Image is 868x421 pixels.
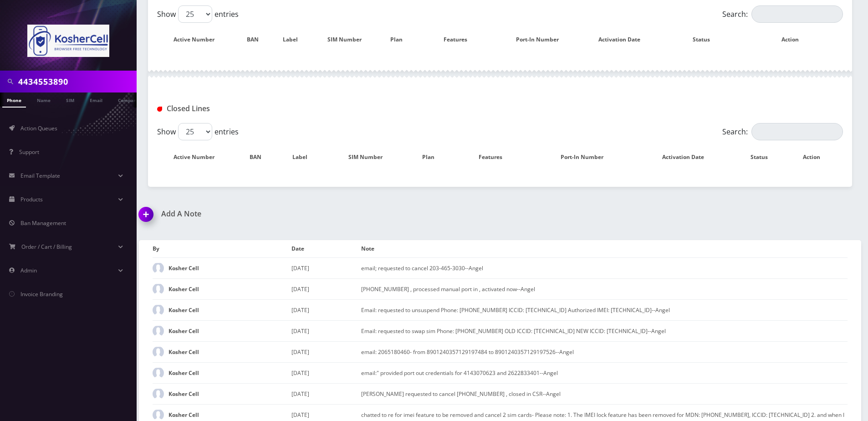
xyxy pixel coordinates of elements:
[157,104,377,113] h1: Closed Lines
[291,299,361,320] td: [DATE]
[412,144,453,170] th: Plan
[361,320,848,341] td: Email: requested to swap sim Phone: [PHONE_NUMBER] OLD ICCID: [TECHNICAL_ID] NEW ICCID: [TECHNICA...
[536,144,637,170] th: Port-In Number
[153,240,291,257] th: By
[281,144,327,170] th: Label
[113,92,144,107] a: Company
[638,144,737,170] th: Activation Date
[291,257,361,278] td: [DATE]
[722,123,843,140] label: Search:
[168,369,199,377] strong: Kosher Cell
[790,144,842,170] th: Action
[157,123,239,140] label: Show entries
[178,123,212,140] select: Showentries
[2,92,26,108] a: Phone
[168,327,199,335] strong: Kosher Cell
[751,123,843,140] input: Search:
[361,240,848,257] th: Note
[19,148,39,156] span: Support
[168,306,199,314] strong: Kosher Cell
[158,26,239,53] th: Active Number
[168,390,199,398] strong: Kosher Cell
[291,278,361,299] td: [DATE]
[157,107,162,112] img: Closed Lines
[583,26,664,53] th: Activation Date
[85,92,107,107] a: Email
[240,26,274,53] th: BAN
[20,124,57,132] span: Action Queues
[291,320,361,341] td: [DATE]
[501,26,582,53] th: Port-In Number
[291,362,361,383] td: [DATE]
[139,210,493,218] a: Add A Note
[168,348,199,356] strong: Kosher Cell
[747,26,842,53] th: Action
[291,341,361,362] td: [DATE]
[665,26,746,53] th: Status
[20,267,37,274] span: Admin
[361,257,848,278] td: email; requested to cancel 203-465-3030--Angel
[20,172,60,180] span: Email Template
[20,219,66,227] span: Ban Management
[20,290,63,298] span: Invoice Branding
[328,144,412,170] th: SIM Number
[361,278,848,299] td: [PHONE_NUMBER] , processed manual port in , activated now--Angel
[315,26,383,53] th: SIM Number
[18,73,134,90] input: Search in Company
[168,285,199,293] strong: Kosher Cell
[178,5,212,23] select: Showentries
[240,144,281,170] th: BAN
[168,264,199,272] strong: Kosher Cell
[168,411,199,419] strong: Kosher Cell
[291,383,361,404] td: [DATE]
[454,144,536,170] th: Features
[419,26,500,53] th: Features
[738,144,789,170] th: Status
[361,383,848,404] td: [PERSON_NAME] requested to cancel [PHONE_NUMBER] , closed in CSR--Angel
[384,26,418,53] th: Plan
[751,5,843,23] input: Search:
[158,144,239,170] th: Active Number
[21,243,72,251] span: Order / Cart / Billing
[157,5,239,23] label: Show entries
[20,195,43,203] span: Products
[61,92,79,107] a: SIM
[291,240,361,257] th: Date
[27,25,109,57] img: KosherCell
[722,5,843,23] label: Search:
[32,92,55,107] a: Name
[361,299,848,320] td: Email: requested to unsuspend Phone: [PHONE_NUMBER] ICCID: [TECHNICAL_ID] Authorized IMEI: [TECHN...
[361,341,848,362] td: email: 2065180460- from 8901240357129197484 to 8901240357129197526--Angel
[276,26,314,53] th: Label
[361,362,848,383] td: email:" provided port out credentials for 4143070623 and 2622833401--Angel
